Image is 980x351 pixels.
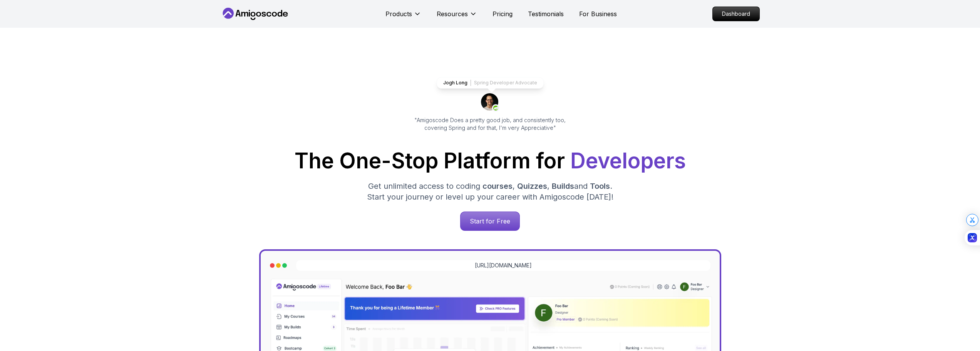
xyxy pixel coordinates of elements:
p: Start for Free [461,212,519,230]
h1: The One-Stop Platform for [227,150,754,171]
span: Tools [590,181,610,191]
p: Get unlimited access to coding , , and . Start your journey or level up your career with Amigosco... [361,181,620,202]
span: courses [482,181,513,191]
p: Jogh Long [443,80,467,86]
button: Products [385,9,421,25]
a: For Business [579,9,617,18]
p: Dashboard [713,7,759,21]
p: Products [385,9,412,18]
img: josh long [481,93,499,112]
a: Start for Free [460,212,520,231]
p: "Amigoscode Does a pretty good job, and consistently too, covering Spring and for that, I'm very ... [404,116,576,132]
a: Testimonials [528,9,564,18]
span: Quizzes [517,181,547,191]
span: Developers [570,148,686,173]
p: Resources [437,9,468,18]
span: Builds [552,181,574,191]
a: [URL][DOMAIN_NAME] [475,262,532,269]
p: Spring Developer Advocate [474,80,537,86]
a: Dashboard [712,7,760,21]
button: Resources [437,9,477,25]
a: Pricing [493,9,513,18]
